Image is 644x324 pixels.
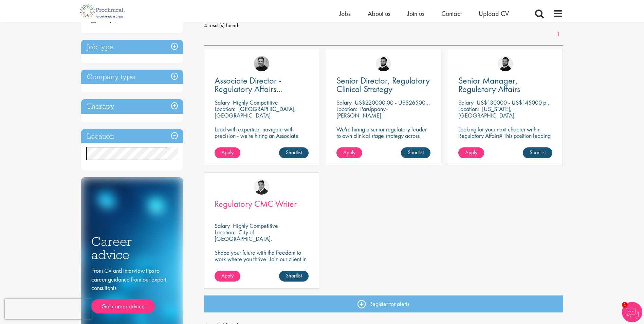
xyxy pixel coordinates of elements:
[215,271,240,282] a: Apply
[81,40,183,54] h3: Job type
[523,147,552,158] a: Shortlist
[336,98,352,106] span: Salary
[279,271,309,282] a: Shortlist
[215,198,297,210] span: Regulatory CMC Writer
[458,76,552,93] a: Senior Manager, Regulatory Affairs
[215,200,309,208] a: Regulatory CMC Writer
[215,147,240,158] a: Apply
[622,302,642,322] img: Chatbot
[343,149,355,156] span: Apply
[204,295,563,312] a: Register for alerts
[233,98,278,106] p: Highly Competitive
[458,126,552,152] p: Looking for your next chapter within Regulatory Affairs? This position leading projects and worki...
[221,149,234,156] span: Apply
[355,98,522,106] p: US$220000.00 - US$265000 per annum + Highly Competitive Salary
[215,228,235,236] span: Location:
[498,56,513,71] img: Nick Walker
[204,20,563,31] span: 4 result(s) found
[91,266,173,313] div: From CV and interview tips to career guidance from our expert consultants
[215,249,309,269] p: Shape your future with the freedom to work where you thrive! Join our client in this fully remote...
[407,9,424,18] a: Join us
[477,98,568,106] p: US$130000 - US$145000 per annum
[465,149,477,156] span: Apply
[336,75,430,95] span: Senior Director, Regulatory Clinical Strategy
[336,126,430,145] p: We're hiring a senior regulatory leader to own clinical stage strategy across multiple programs.
[458,105,514,119] p: [US_STATE], [GEOGRAPHIC_DATA]
[254,179,269,195] img: Peter Duvall
[5,299,92,319] iframe: reCAPTCHA
[336,105,357,113] span: Location:
[441,9,462,18] a: Contact
[254,56,269,71] img: Peter Duvall
[91,235,173,261] h3: Career advice
[215,105,235,113] span: Location:
[458,105,479,113] span: Location:
[81,99,183,114] h3: Therapy
[339,9,351,18] a: Jobs
[401,147,430,158] a: Shortlist
[215,105,296,119] p: [GEOGRAPHIC_DATA], [GEOGRAPHIC_DATA]
[336,105,394,132] p: Parsippany-[PERSON_NAME][GEOGRAPHIC_DATA], [GEOGRAPHIC_DATA]
[215,76,309,93] a: Associate Director - Regulatory Affairs Consultant
[91,299,155,313] a: Get career advice
[336,147,362,158] a: Apply
[215,222,230,230] span: Salary
[215,75,283,103] span: Associate Director - Regulatory Affairs Consultant
[215,228,272,249] p: City of [GEOGRAPHIC_DATA], [GEOGRAPHIC_DATA]
[553,31,563,38] a: 1
[458,147,484,158] a: Apply
[81,129,183,144] h3: Location
[233,222,278,230] p: Highly Competitive
[458,98,474,106] span: Salary
[336,76,430,93] a: Senior Director, Regulatory Clinical Strategy
[215,98,230,106] span: Salary
[622,302,628,308] span: 1
[221,272,234,279] span: Apply
[215,126,309,158] p: Lead with expertise, navigate with precision - we're hiring an Associate Director to shape regula...
[368,9,390,18] a: About us
[81,70,183,84] h3: Company type
[279,147,309,158] a: Shortlist
[458,75,520,95] span: Senior Manager, Regulatory Affairs
[376,56,391,71] img: Nick Walker
[479,9,509,18] a: Upload CV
